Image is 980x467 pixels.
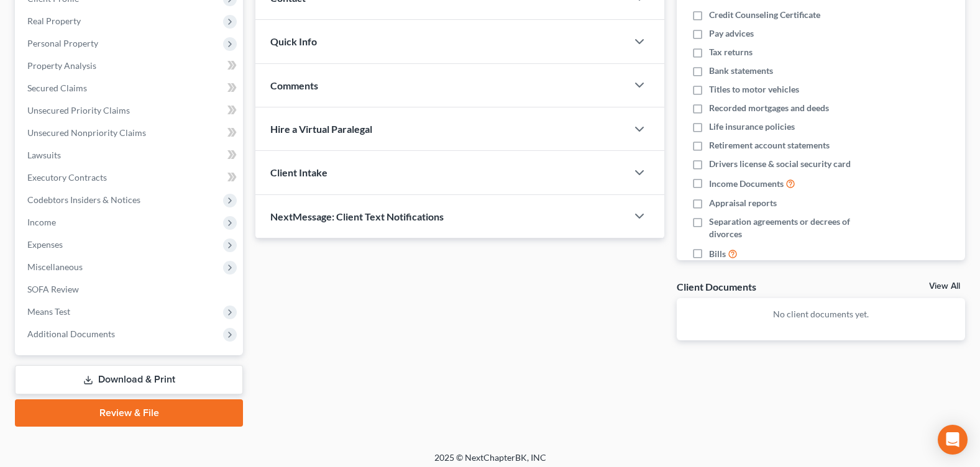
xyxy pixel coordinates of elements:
[17,55,243,77] a: Property Analysis
[709,178,784,190] span: Income Documents
[938,425,968,455] div: Open Intercom Messenger
[27,127,146,138] span: Unsecured Nonpriority Claims
[709,139,830,152] span: Retirement account statements
[709,83,799,96] span: Titles to motor vehicles
[270,123,372,135] span: Hire a Virtual Paralegal
[27,284,79,294] span: SOFA Review
[709,120,795,133] span: Life insurance policies
[17,278,243,301] a: SOFA Review
[27,261,83,272] span: Miscellaneous
[270,35,317,47] span: Quick Info
[27,16,81,26] span: Real Property
[709,248,726,260] span: Bills
[17,99,243,122] a: Unsecured Priority Claims
[27,217,56,227] span: Income
[270,211,444,222] span: NextMessage: Client Text Notifications
[270,79,318,91] span: Comments
[27,150,61,160] span: Lawsuits
[27,172,107,183] span: Executory Contracts
[27,306,70,317] span: Means Test
[27,38,98,48] span: Personal Property
[709,46,753,58] span: Tax returns
[709,27,754,40] span: Pay advices
[27,83,87,93] span: Secured Claims
[27,329,115,339] span: Additional Documents
[17,144,243,166] a: Lawsuits
[709,102,829,114] span: Recorded mortgages and deeds
[677,280,756,293] div: Client Documents
[17,166,243,189] a: Executory Contracts
[17,77,243,99] a: Secured Claims
[27,239,63,250] span: Expenses
[709,197,777,209] span: Appraisal reports
[709,158,851,170] span: Drivers license & social security card
[27,105,130,116] span: Unsecured Priority Claims
[709,9,820,21] span: Credit Counseling Certificate
[27,194,140,205] span: Codebtors Insiders & Notices
[709,65,773,77] span: Bank statements
[929,282,960,291] a: View All
[687,308,955,320] p: No client documents yet.
[15,399,243,427] a: Review & File
[270,166,327,178] span: Client Intake
[27,60,96,71] span: Property Analysis
[15,365,243,394] a: Download & Print
[709,215,882,240] span: Separation agreements or decrees of divorces
[17,122,243,144] a: Unsecured Nonpriority Claims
